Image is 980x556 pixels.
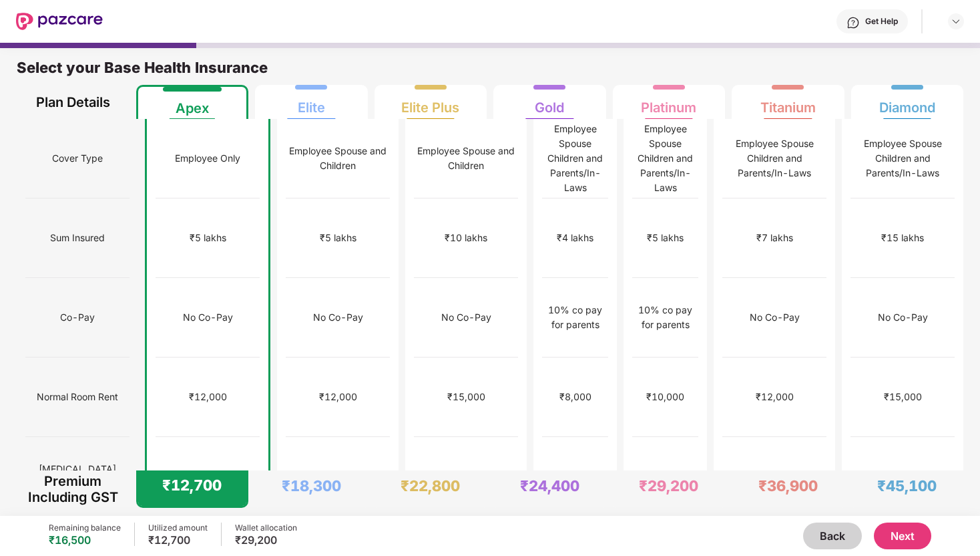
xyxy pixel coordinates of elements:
div: Plan Details [25,85,121,119]
div: ₹15,000 [447,390,485,404]
div: Elite [298,89,325,116]
div: Diamond [879,89,935,116]
div: ₹12,000 [319,390,357,404]
div: ₹12,700 [162,476,222,495]
span: Sum Insured [50,225,105,251]
button: Next [874,523,931,549]
div: Employee Spouse Children and Parents/In-Laws [722,136,826,180]
span: Co-Pay [60,305,95,330]
div: ₹10 lakhs [445,231,487,245]
div: ₹10,000 [646,390,684,404]
div: ₹24,400 [520,476,579,495]
div: Employee Spouse and Children [286,144,390,173]
div: ₹12,700 [148,533,208,547]
img: New Pazcare Logo [16,13,103,30]
div: Remaining balance [49,523,121,533]
div: No limit [758,469,791,484]
div: Select your Base Health Insurance [17,58,963,85]
div: ₹15,000 [884,390,922,404]
span: Normal Room Rent [37,384,118,410]
div: ₹4 lakhs [557,231,593,245]
div: ₹12,000 [189,390,227,404]
div: No limit [887,469,919,484]
div: No limit [559,469,591,484]
div: Employee Spouse Children and Parents/In-Laws [542,122,608,195]
div: ₹29,200 [639,476,698,495]
div: ₹22,800 [401,476,460,495]
div: Elite Plus [401,89,459,116]
div: Titanium [760,89,816,116]
div: Apex [176,90,209,116]
div: No Co-Pay [183,310,233,325]
div: ₹18,300 [282,476,341,495]
div: ₹5 lakhs [190,231,226,245]
div: Wallet allocation [235,523,297,533]
div: ₹5 lakhs [647,231,684,245]
div: ₹8,000 [559,390,591,404]
div: ₹36,900 [758,476,818,495]
div: Employee Only [175,151,240,166]
div: No Co-Pay [750,310,800,325]
div: Employee Spouse Children and Parents/In-Laws [850,136,955,180]
div: No limit [450,469,483,484]
div: Premium Including GST [25,470,121,508]
div: Employee Spouse Children and Parents/In-Laws [632,122,698,195]
div: No Co-Pay [878,310,928,325]
img: svg+xml;base64,PHN2ZyBpZD0iSGVscC0zMngzMiIgeG1sbnM9Imh0dHA6Ly93d3cudzMub3JnLzIwMDAvc3ZnIiB3aWR0aD... [846,16,860,29]
div: Gold [535,89,564,116]
div: No Co-Pay [441,310,491,325]
div: Get Help [865,16,898,27]
div: No limit [649,469,682,484]
div: Utilized amount [148,523,208,533]
div: ₹29,200 [235,533,297,547]
button: Back [803,523,862,549]
span: Cover Type [52,146,103,171]
div: ₹12,000 [756,390,794,404]
span: [MEDICAL_DATA] Room Rent [25,456,130,497]
div: ₹45,100 [877,476,937,495]
div: ₹7 lakhs [756,231,793,245]
div: Platinum [641,89,696,116]
div: No limit [192,469,224,484]
div: ₹15 lakhs [881,231,924,245]
img: svg+xml;base64,PHN2ZyBpZD0iRHJvcGRvd24tMzJ4MzIiIHhtbG5zPSJodHRwOi8vd3d3LnczLm9yZy8yMDAwL3N2ZyIgd2... [951,16,961,27]
div: Employee Spouse and Children [414,144,518,173]
div: ₹5 lakhs [320,231,356,245]
div: 10% co pay for parents [632,303,698,332]
div: No Co-Pay [313,310,363,325]
div: No limit [322,469,354,484]
div: 10% co pay for parents [542,303,608,332]
div: ₹16,500 [49,533,121,547]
